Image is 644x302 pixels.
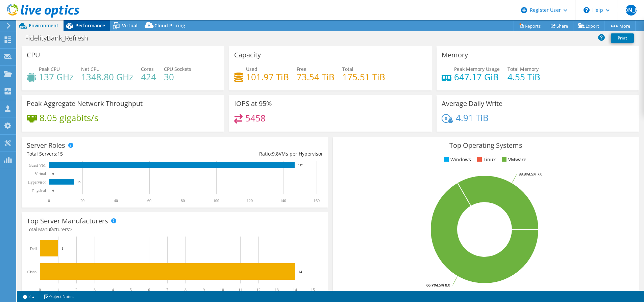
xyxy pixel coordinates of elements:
[529,171,542,176] tspan: ESXi 7.0
[246,73,289,81] h4: 101.97 TiB
[184,287,187,292] text: 8
[166,287,168,292] text: 7
[584,7,590,13] svg: \n
[147,198,151,203] text: 60
[32,188,46,193] text: Physical
[57,150,63,157] span: 15
[514,21,546,31] a: Reports
[39,287,41,292] text: 0
[122,22,138,29] span: Virtual
[311,287,315,292] text: 15
[454,73,500,81] h4: 647.17 GiB
[22,34,99,42] h1: FidelityBank_Refresh
[338,142,634,149] h3: Top Operating Systems
[342,66,353,72] span: Total
[454,66,500,72] span: Peak Memory Usage
[164,66,191,72] span: CPU Sockets
[81,66,100,72] span: Net CPU
[35,171,46,176] text: Virtual
[181,198,185,203] text: 80
[272,150,279,157] span: 9.8
[94,287,96,292] text: 3
[77,181,81,184] text: 15
[29,163,46,168] text: Guest VM
[40,114,98,121] h4: 8.05 gigabits/s
[247,198,253,203] text: 120
[297,66,306,72] span: Free
[604,21,636,31] a: More
[27,226,323,233] h4: Total Manufacturers:
[246,66,257,72] span: Used
[28,180,46,185] text: Hypervisor
[280,198,286,203] text: 140
[112,287,114,292] text: 4
[297,73,335,81] h4: 73.54 TiB
[39,292,78,301] a: Project Notes
[175,150,323,158] div: Ratio: VMs per Hypervisor
[507,66,539,72] span: Total Memory
[442,156,471,163] li: Windows
[314,198,320,203] text: 160
[141,73,156,81] h4: 424
[437,282,450,287] tspan: ESXi 8.0
[611,33,634,43] a: Print
[507,73,540,81] h4: 4.55 TiB
[75,287,77,292] text: 2
[27,150,175,158] div: Total Servers:
[27,51,40,59] h3: CPU
[141,66,154,72] span: Cores
[114,198,118,203] text: 40
[203,287,205,292] text: 9
[70,226,73,232] span: 2
[80,198,84,203] text: 20
[81,73,133,81] h4: 1348.80 GHz
[298,164,303,167] text: 147
[18,292,39,301] a: 2
[27,100,143,107] h3: Peak Aggregate Network Throughput
[220,287,224,292] text: 10
[342,73,385,81] h4: 175.51 TiB
[27,217,108,225] h3: Top Server Manufacturers
[75,22,105,29] span: Performance
[519,171,529,176] tspan: 33.3%
[148,287,150,292] text: 6
[475,156,496,163] li: Linux
[275,287,279,292] text: 13
[245,114,266,122] h4: 5458
[298,270,302,274] text: 14
[442,51,468,59] h3: Memory
[573,21,604,31] a: Export
[27,270,36,274] text: Cisco
[52,189,54,192] text: 0
[29,22,58,29] span: Environment
[500,156,526,163] li: VMware
[426,282,437,287] tspan: 66.7%
[293,287,297,292] text: 14
[626,5,637,16] span: [PERSON_NAME]
[154,22,185,29] span: Cloud Pricing
[30,246,37,251] text: Dell
[57,287,59,292] text: 1
[48,198,50,203] text: 0
[546,21,573,31] a: Share
[456,114,489,121] h4: 4.91 TiB
[442,100,502,107] h3: Average Daily Write
[256,287,261,292] text: 12
[234,100,272,107] h3: IOPS at 95%
[61,246,64,250] text: 1
[234,51,261,59] h3: Capacity
[39,73,73,81] h4: 137 GHz
[238,287,242,292] text: 11
[130,287,132,292] text: 5
[27,142,65,149] h3: Server Roles
[39,66,60,72] span: Peak CPU
[52,172,54,175] text: 0
[213,198,219,203] text: 100
[164,73,191,81] h4: 30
